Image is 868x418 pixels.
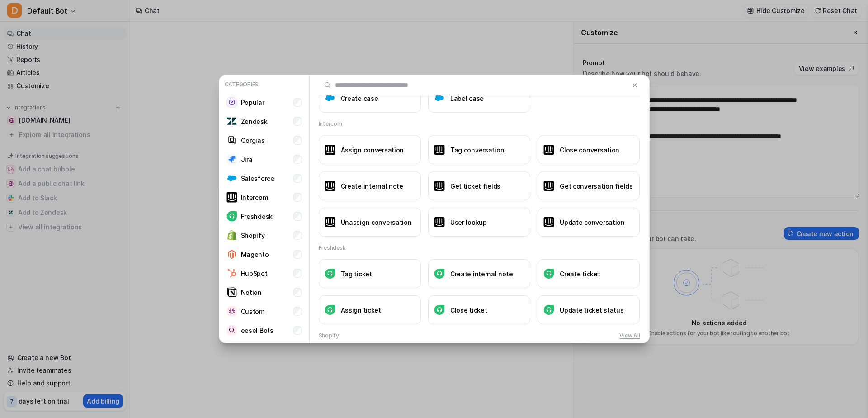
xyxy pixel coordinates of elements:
img: User lookup [434,217,445,228]
p: Intercom [241,193,268,202]
h3: Create internal note [450,269,513,279]
h3: Create case [341,94,378,103]
h3: Label case [450,94,484,103]
button: Assign ticketAssign ticket [319,295,421,324]
img: Assign ticket [325,305,335,315]
img: Label case [434,93,445,104]
button: Close conversationClose conversation [538,135,640,164]
button: Create internal noteCreate internal note [319,171,421,200]
h3: Assign conversation [341,145,404,155]
p: Notion [241,288,262,297]
button: Get conversation fieldsGet conversation fields [538,171,640,200]
button: Tag ticketTag ticket [319,259,421,288]
img: Close ticket [434,305,445,315]
p: Popular [241,98,264,107]
p: Gorgias [241,136,265,145]
p: Custom [241,307,264,316]
img: Unassign conversation [325,217,335,228]
button: Close ticketClose ticket [428,295,530,324]
h3: Update ticket status [560,305,623,315]
img: Create case [325,93,335,104]
p: Zendesk [241,117,268,126]
button: Tag conversationTag conversation [428,135,530,164]
img: Update conversation [543,217,554,228]
img: Get ticket fields [434,181,445,191]
button: View All [619,332,640,340]
h3: Close ticket [450,305,487,315]
p: Freshdesk [241,212,273,221]
button: Create ticketCreate ticket [538,259,640,288]
h3: Get conversation fields [560,181,633,191]
p: eesel Bots [241,326,274,335]
img: Tag conversation [434,145,445,155]
h3: User lookup [450,218,487,227]
img: Tag ticket [325,269,335,279]
h3: Assign ticket [341,305,381,315]
button: Update conversationUpdate conversation [538,208,640,237]
p: Jira [241,155,253,164]
h2: Shopify [319,332,339,340]
button: Assign conversationAssign conversation [319,135,421,164]
p: HubSpot [241,269,268,278]
button: Create internal noteCreate internal note [428,259,530,288]
h3: Tag ticket [341,269,372,279]
img: Create internal note [434,269,445,279]
h2: Intercom [319,120,342,128]
button: Label caseLabel case [428,84,530,113]
p: Categories [223,79,306,90]
img: Close conversation [543,145,554,155]
button: Unassign conversationUnassign conversation [319,208,421,237]
button: Update ticket statusUpdate ticket status [538,295,640,324]
img: Update ticket status [543,305,554,315]
button: Create caseCreate case [319,84,421,113]
img: Create ticket [543,269,554,279]
p: Magento [241,250,269,259]
button: User lookupUser lookup [428,208,530,237]
h3: Tag conversation [450,145,505,155]
h3: Create ticket [560,269,600,279]
p: Salesforce [241,174,274,183]
h3: Get ticket fields [450,181,500,191]
h3: Create internal note [341,181,403,191]
h3: Unassign conversation [341,218,412,227]
img: Get conversation fields [543,181,554,191]
h2: Freshdesk [319,244,346,252]
img: Create internal note [325,181,335,191]
p: Shopify [241,231,265,240]
h3: Update conversation [560,218,625,227]
h3: Close conversation [560,145,619,155]
button: Get ticket fieldsGet ticket fields [428,171,530,200]
img: Assign conversation [325,145,335,155]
